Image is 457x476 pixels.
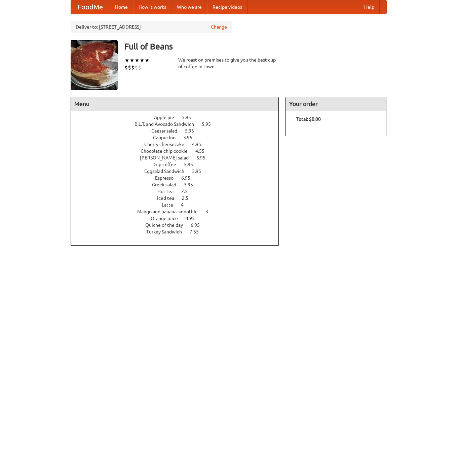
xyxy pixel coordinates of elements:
li: $ [138,64,141,71]
span: Latte [162,202,180,208]
span: 3.95 [192,169,208,174]
span: Espresso [155,175,180,181]
span: Caesar salad [151,128,184,134]
span: Drip coffee [152,162,183,167]
span: 6.95 [196,155,212,160]
li: ★ [124,57,129,64]
div: Deliver to: [STREET_ADDRESS] [71,21,232,33]
a: Apple pie 5.95 [154,115,203,120]
span: Iced tea [157,195,181,201]
li: ★ [129,57,135,64]
a: B.L.T. and Avocado Sandwich 5.95 [135,121,223,127]
span: Cherry cheesecake [144,142,191,147]
a: Drip coffee 5.95 [152,162,205,167]
span: Quiche of the day [145,222,190,228]
a: Turkey Sandwich 7.55 [146,229,211,234]
a: Hot tea 2.5 [157,189,200,194]
span: 5.95 [202,121,218,127]
span: Mango and banana smoothie [137,209,204,214]
span: Eggsalad Sandwich [144,169,191,174]
b: Total: $0.00 [296,116,321,122]
span: [PERSON_NAME] salad [140,155,195,160]
a: Change [211,24,227,30]
a: Who we are [172,0,207,14]
span: Greek salad [152,182,183,187]
a: Espresso 6.95 [155,175,203,181]
span: 4.55 [195,148,211,154]
span: 4 [181,202,190,208]
span: 7.55 [190,229,205,234]
span: 5.95 [185,128,201,134]
span: 2.5 [182,195,195,201]
span: 6.95 [181,175,197,181]
span: 2.5 [181,189,194,194]
h3: Full of Beans [124,40,387,53]
span: Cappucino [153,135,182,140]
span: Apple pie [154,115,181,120]
h4: Your order [286,97,386,111]
a: [PERSON_NAME] salad 6.95 [140,155,218,160]
a: Iced tea 2.5 [157,195,201,201]
a: Chocolate chip cookie 4.55 [141,148,217,154]
a: Quiche of the day 6.95 [145,222,212,228]
a: FoodMe [71,0,110,14]
a: Recipe videos [207,0,247,14]
span: Turkey Sandwich [146,229,189,234]
li: $ [124,64,128,71]
a: Cappucino 3.95 [153,135,205,140]
span: 5.95 [184,162,200,167]
span: B.L.T. and Avocado Sandwich [135,121,201,127]
a: Help [359,0,380,14]
li: $ [135,64,138,71]
li: ★ [145,57,150,64]
a: Home [110,0,133,14]
a: Greek salad 3.95 [152,182,205,187]
h4: Menu [71,97,279,111]
a: Latte 4 [162,202,196,208]
li: ★ [140,57,145,64]
li: $ [128,64,131,71]
span: Chocolate chip cookie [141,148,194,154]
span: 4.95 [186,216,201,221]
a: Orange juice 4.95 [151,216,207,221]
span: 3.95 [184,182,200,187]
a: Mango and banana smoothie 3 [137,209,221,214]
span: 3.95 [183,135,199,140]
span: 5.95 [182,115,198,120]
a: Cherry cheesecake 4.95 [144,142,214,147]
a: Caesar salad 5.95 [151,128,206,134]
li: $ [131,64,135,71]
img: angular.jpg [71,40,118,90]
span: 3 [205,209,215,214]
span: 4.95 [192,142,208,147]
div: We roast on premises to give you the best cup of coffee in town. [178,57,279,70]
span: Orange juice [151,216,185,221]
span: Hot tea [157,189,180,194]
span: 6.95 [191,222,206,228]
a: Eggsalad Sandwich 3.95 [144,169,214,174]
li: ★ [135,57,140,64]
a: How it works [133,0,172,14]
